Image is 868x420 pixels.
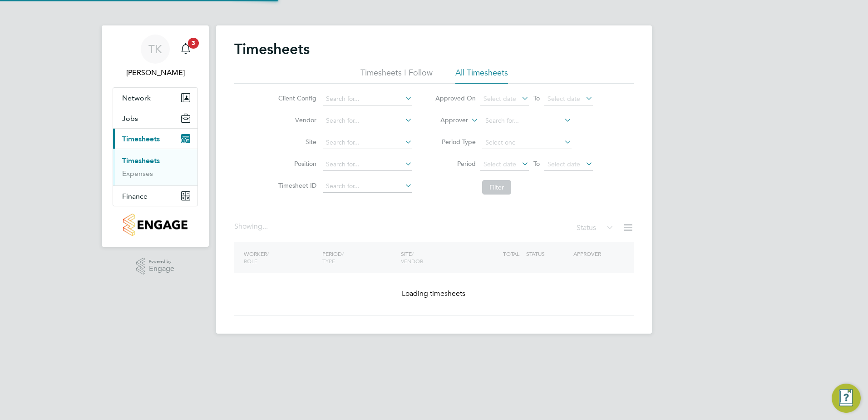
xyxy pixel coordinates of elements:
[113,129,197,149] button: Timesheets
[482,136,572,149] input: Select one
[113,67,198,78] span: Tyler Kelly
[323,115,412,127] input: Search for...
[136,258,175,275] a: Powered byEngage
[427,116,468,125] label: Approver
[113,108,197,128] button: Jobs
[188,38,199,49] span: 3
[122,94,151,102] span: Network
[113,88,197,108] button: Network
[547,95,580,103] span: Select date
[113,214,198,236] a: Go to home page
[435,138,476,146] label: Period Type
[122,135,160,143] span: Timesheets
[122,114,138,123] span: Jobs
[276,116,316,124] label: Vendor
[148,43,162,55] span: TK
[149,265,174,273] span: Engage
[435,160,476,168] label: Period
[276,181,316,190] label: Timesheet ID
[177,35,195,64] a: 3
[122,156,160,165] a: Timesheets
[122,169,153,178] a: Expenses
[832,384,861,413] button: Engage Resource Center
[435,94,476,102] label: Approved On
[123,214,187,236] img: countryside-properties-logo-retina.png
[577,222,616,235] div: Status
[482,180,511,195] button: Filter
[122,192,148,200] span: Finance
[455,67,508,84] li: All Timesheets
[547,160,580,168] span: Select date
[482,115,572,127] input: Search for...
[360,67,433,84] li: Timesheets I Follow
[102,25,209,247] nav: Main navigation
[113,35,198,78] a: TK[PERSON_NAME]
[323,180,412,193] input: Search for...
[531,158,542,170] span: To
[113,186,197,206] button: Finance
[323,136,412,149] input: Search for...
[483,160,516,168] span: Select date
[323,93,412,105] input: Search for...
[531,92,542,104] span: To
[234,222,270,231] div: Showing
[276,160,316,168] label: Position
[262,222,268,231] span: ...
[149,258,174,265] span: Powered by
[323,158,412,171] input: Search for...
[483,95,516,103] span: Select date
[113,149,197,185] div: Timesheets
[276,138,316,146] label: Site
[234,40,310,58] h2: Timesheets
[276,94,316,102] label: Client Config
